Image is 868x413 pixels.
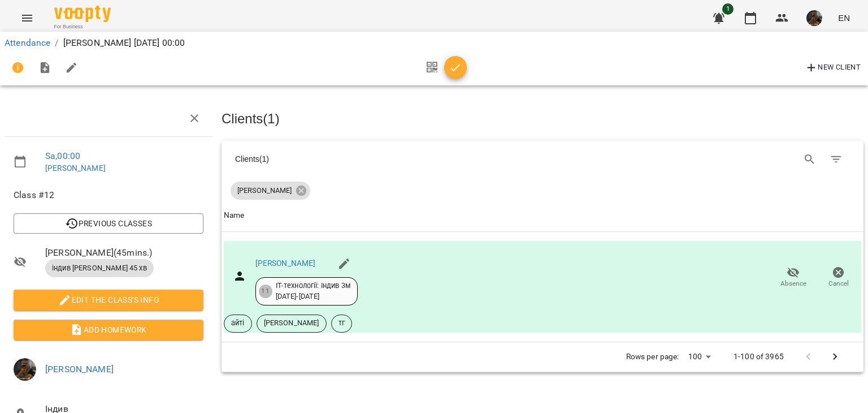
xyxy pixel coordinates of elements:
[816,262,861,294] button: Cancel
[771,262,816,294] button: Absence
[222,141,863,177] div: Table Toolbar
[23,293,194,307] span: Edit the class's Info
[734,351,784,363] p: 1-100 of 3965
[54,23,111,31] span: For Business
[231,182,310,200] div: [PERSON_NAME]
[224,209,245,222] div: Name
[63,36,185,50] p: [PERSON_NAME] [DATE] 00:00
[5,37,50,48] a: Attendance
[805,61,861,75] span: New Client
[255,259,316,268] a: [PERSON_NAME]
[14,320,203,340] button: Add Homework
[231,186,298,196] span: [PERSON_NAME]
[14,290,203,310] button: Edit the class's Info
[684,349,715,365] div: 100
[722,3,734,15] span: 1
[23,323,194,337] span: Add Homework
[834,7,854,28] button: EN
[14,5,41,32] button: Menu
[23,217,194,230] span: Previous Classes
[224,209,245,222] div: Sort
[5,36,863,50] nav: breadcrumb
[14,213,203,234] button: Previous Classes
[838,12,850,24] span: EN
[259,285,272,298] div: 11
[257,318,326,328] span: [PERSON_NAME]
[823,146,850,173] button: Filter
[45,364,114,375] a: [PERSON_NAME]
[828,279,849,289] span: Cancel
[276,281,350,302] div: ІТ-технології: Індив 3м [DATE] - [DATE]
[222,111,863,126] h3: Clients ( 1 )
[45,246,203,260] span: [PERSON_NAME] ( 45 mins. )
[780,279,806,289] span: Absence
[45,263,154,273] span: індив [PERSON_NAME] 45 хв
[54,6,111,22] img: Voopty Logo
[55,36,58,50] li: /
[224,209,861,222] span: Name
[332,318,351,328] span: тг
[224,318,251,328] span: айті
[822,343,849,371] button: Next Page
[45,150,80,161] a: Sa , 00:00
[14,188,203,202] span: Class #12
[14,358,36,381] img: 38836d50468c905d322a6b1b27ef4d16.jpg
[45,164,106,173] a: [PERSON_NAME]
[626,351,679,363] p: Rows per page:
[806,10,822,26] img: 38836d50468c905d322a6b1b27ef4d16.jpg
[235,153,532,165] div: Clients ( 1 )
[796,146,823,173] button: Search
[802,59,863,77] button: New Client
